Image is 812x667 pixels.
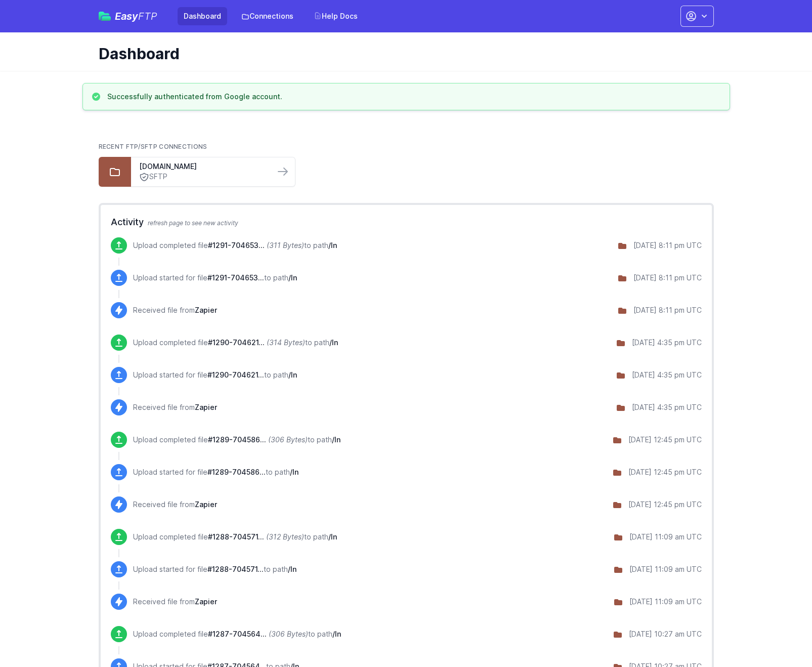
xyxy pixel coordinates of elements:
a: EasyFTP [99,11,157,21]
span: /In [288,273,297,282]
p: Upload completed file to path [133,338,338,348]
p: Upload completed file to path [133,532,337,542]
span: Zapier [195,597,217,606]
i: (311 Bytes) [267,241,304,249]
span: /In [288,370,297,379]
span: #1291-7046534431048.json [207,273,264,282]
a: [DOMAIN_NAME] [139,161,267,172]
div: [DATE] 8:11 pm UTC [633,273,702,283]
p: Upload completed file to path [133,240,337,251]
span: #1290-7046210584904.json [207,370,264,379]
p: Upload completed file to path [133,435,340,445]
h3: Successfully authenticated from Google account. [107,92,282,102]
div: [DATE] 12:45 pm UTC [628,499,702,510]
span: /In [288,565,296,573]
div: [DATE] 8:11 pm UTC [633,305,702,315]
span: #1291-7046534431048.json [208,241,265,249]
p: Received file from [133,305,217,315]
div: [DATE] 4:35 pm UTC [632,370,702,380]
span: Easy [115,11,157,21]
div: [DATE] 11:09 am UTC [629,597,702,607]
p: Received file from [133,402,217,412]
a: Dashboard [178,7,227,25]
div: [DATE] 11:09 am UTC [629,564,702,574]
span: /In [332,435,340,444]
a: Help Docs [308,7,364,25]
span: /In [328,241,337,249]
span: #1287-7045647335752.json [208,630,267,638]
i: (312 Bytes) [266,532,304,541]
div: [DATE] 10:27 am UTC [629,629,702,639]
span: Zapier [195,500,217,509]
div: [DATE] 11:09 am UTC [629,532,702,542]
a: SFTP [139,172,267,182]
span: Zapier [195,403,217,411]
span: #1289-7045861605704.json [207,468,266,476]
p: Received file from [133,499,217,510]
p: Upload started for file to path [133,467,298,477]
span: #1290-7046210584904.json [208,338,265,347]
span: refresh page to see new activity [148,219,238,227]
p: Upload completed file to path [133,629,341,639]
p: Upload started for file to path [133,273,297,283]
h2: Recent FTP/SFTP Connections [99,143,714,151]
a: Connections [235,7,300,25]
span: /In [332,630,341,638]
div: [DATE] 12:45 pm UTC [628,467,702,477]
div: [DATE] 4:35 pm UTC [632,402,702,412]
span: /In [329,338,338,347]
div: [DATE] 12:45 pm UTC [628,435,702,445]
div: [DATE] 4:35 pm UTC [632,338,702,348]
i: (306 Bytes) [268,435,308,444]
p: Upload started for file to path [133,370,297,380]
p: Upload started for file to path [133,564,296,574]
span: #1288-7045714018632.json [207,565,264,573]
span: Zapier [195,306,217,314]
h2: Activity [111,215,702,229]
img: easyftp_logo.png [99,12,111,21]
span: FTP [138,10,157,22]
span: /In [328,532,337,541]
span: #1289-7045861605704.json [208,435,266,444]
span: /In [290,468,298,476]
div: [DATE] 8:11 pm UTC [633,240,702,251]
i: (306 Bytes) [269,630,308,638]
span: #1288-7045714018632.json [208,532,264,541]
p: Received file from [133,597,217,607]
i: (314 Bytes) [267,338,305,347]
h1: Dashboard [99,45,706,63]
